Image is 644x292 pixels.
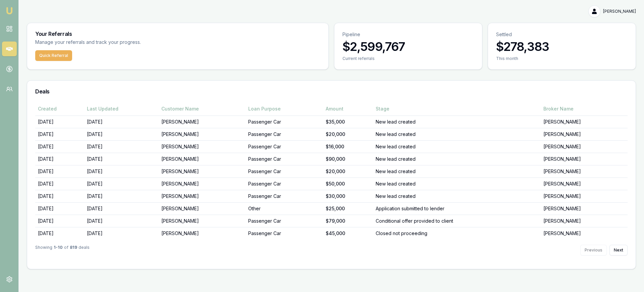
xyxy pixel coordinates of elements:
[376,105,538,112] div: Stage
[84,190,159,202] td: [DATE]
[373,227,541,239] td: Closed not proceeding
[54,245,63,255] strong: 1 - 10
[496,31,628,38] p: Settled
[84,153,159,165] td: [DATE]
[543,105,625,112] div: Broker Name
[35,202,84,215] td: [DATE]
[35,39,207,46] p: Manage your referrals and track your progress.
[326,193,371,200] div: $30,000
[373,128,541,140] td: New lead created
[159,140,246,153] td: [PERSON_NAME]
[541,190,628,202] td: [PERSON_NAME]
[84,227,159,239] td: [DATE]
[161,105,243,112] div: Customer Name
[246,128,323,140] td: Passenger Car
[541,116,628,128] td: [PERSON_NAME]
[326,230,371,237] div: $45,000
[159,227,246,239] td: [PERSON_NAME]
[35,116,84,128] td: [DATE]
[541,177,628,190] td: [PERSON_NAME]
[342,31,474,38] p: Pipeline
[84,128,159,140] td: [DATE]
[246,153,323,165] td: Passenger Car
[342,40,474,53] h3: $2,599,767
[373,190,541,202] td: New lead created
[326,119,371,125] div: $35,000
[326,205,371,212] div: $25,000
[35,165,84,177] td: [DATE]
[246,177,323,190] td: Passenger Car
[326,156,371,162] div: $90,000
[541,215,628,227] td: [PERSON_NAME]
[35,245,90,255] div: Showing of deals
[87,105,156,112] div: Last Updated
[159,190,246,202] td: [PERSON_NAME]
[541,227,628,239] td: [PERSON_NAME]
[70,245,77,255] strong: 819
[541,153,628,165] td: [PERSON_NAME]
[246,140,323,153] td: Passenger Car
[326,143,371,150] div: $16,000
[84,202,159,215] td: [DATE]
[541,165,628,177] td: [PERSON_NAME]
[496,56,628,61] div: This month
[35,89,628,94] h3: Deals
[541,128,628,140] td: [PERSON_NAME]
[541,202,628,215] td: [PERSON_NAME]
[373,140,541,153] td: New lead created
[159,165,246,177] td: [PERSON_NAME]
[246,116,323,128] td: Passenger Car
[35,50,72,61] button: Quick Referral
[248,105,320,112] div: Loan Purpose
[246,215,323,227] td: Passenger Car
[5,7,13,15] img: emu-icon-u.png
[84,215,159,227] td: [DATE]
[603,9,636,14] span: [PERSON_NAME]
[373,177,541,190] td: New lead created
[326,168,371,175] div: $20,000
[35,227,84,239] td: [DATE]
[609,245,628,255] button: Next
[246,190,323,202] td: Passenger Car
[326,180,371,187] div: $50,000
[326,131,371,138] div: $20,000
[35,153,84,165] td: [DATE]
[35,177,84,190] td: [DATE]
[35,31,320,36] h3: Your Referrals
[373,153,541,165] td: New lead created
[373,116,541,128] td: New lead created
[38,105,82,112] div: Created
[35,140,84,153] td: [DATE]
[35,128,84,140] td: [DATE]
[159,128,246,140] td: [PERSON_NAME]
[84,140,159,153] td: [DATE]
[246,227,323,239] td: Passenger Car
[326,218,371,224] div: $79,000
[159,202,246,215] td: [PERSON_NAME]
[35,190,84,202] td: [DATE]
[84,177,159,190] td: [DATE]
[159,116,246,128] td: [PERSON_NAME]
[246,165,323,177] td: Passenger Car
[373,202,541,215] td: Application submitted to lender
[496,40,628,53] h3: $278,383
[159,215,246,227] td: [PERSON_NAME]
[159,153,246,165] td: [PERSON_NAME]
[373,165,541,177] td: New lead created
[326,105,371,112] div: Amount
[541,140,628,153] td: [PERSON_NAME]
[373,215,541,227] td: Conditional offer provided to client
[84,165,159,177] td: [DATE]
[35,215,84,227] td: [DATE]
[246,202,323,215] td: Other
[342,56,474,61] div: Current referrals
[159,177,246,190] td: [PERSON_NAME]
[84,116,159,128] td: [DATE]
